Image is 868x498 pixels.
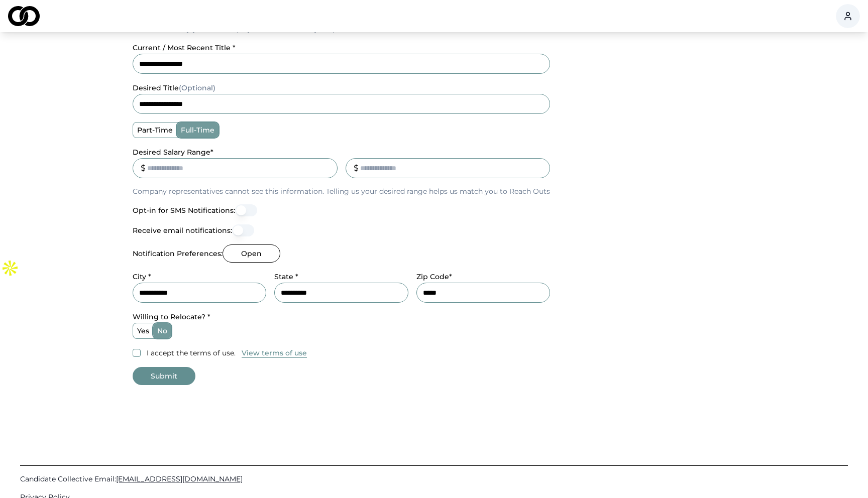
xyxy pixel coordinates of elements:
label: yes [133,323,153,338]
button: Submit [133,367,195,385]
label: no [153,323,171,338]
span: [EMAIL_ADDRESS][DOMAIN_NAME] [116,474,243,483]
label: full-time [177,122,219,138]
label: I accept the terms of use. [147,348,236,358]
label: current / most recent title * [133,43,236,52]
label: Willing to Relocate? * [133,312,210,321]
button: View terms of use [242,348,307,358]
span: (Optional) [179,83,215,92]
button: Open [223,244,280,263]
a: View terms of use [242,347,307,359]
div: $ [141,162,146,174]
label: part-time [133,122,177,138]
label: desired title [133,83,215,92]
p: Company representatives cannot see this information. Telling us your desired range helps us match... [133,186,550,196]
label: Desired Salary Range * [133,148,213,157]
div: $ [354,162,359,174]
img: logo [8,6,40,26]
label: _ [346,148,349,157]
label: Opt-in for SMS Notifications: [133,207,235,214]
label: Receive email notifications: [133,227,232,234]
a: Candidate Collective Email:[EMAIL_ADDRESS][DOMAIN_NAME] [20,474,848,484]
